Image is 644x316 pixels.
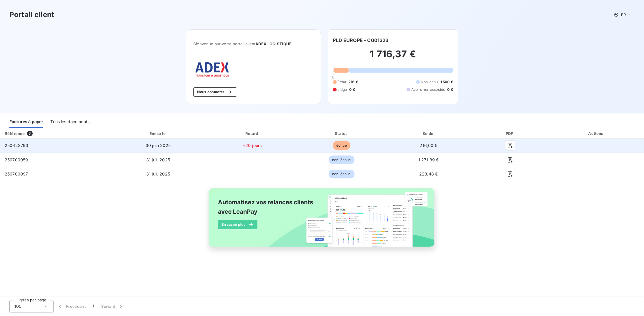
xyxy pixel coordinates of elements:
span: 30 juin 2025 [146,143,171,148]
button: 1 [89,300,98,312]
span: 228,48 € [419,171,438,176]
span: 0 € [349,87,355,92]
span: +20 jours [243,143,262,148]
span: 250700059 [5,157,28,162]
h6: PLD EUROPE - C001323 [333,37,389,44]
span: Litige [338,87,347,92]
span: 100 [14,303,21,309]
span: non-échue [329,170,354,178]
span: ADEX LOGISTIQUE [255,41,292,46]
span: 1 271,89 € [418,157,439,162]
span: FR [621,12,626,17]
h2: 1 716,37 € [333,48,453,66]
span: non-échue [329,156,354,164]
span: 1 500 € [440,79,453,85]
div: Statut [299,131,385,136]
div: Factures à payer [9,116,43,128]
span: 0 [332,75,334,79]
span: 0 € [447,87,453,92]
span: Échu [338,79,346,85]
div: Émise le [110,131,206,136]
div: PDF [473,131,548,136]
img: banner [203,185,441,257]
span: 216 € [348,79,358,85]
span: 31 juil. 2025 [146,171,170,176]
span: Non-échu [421,79,438,85]
button: Précédent [54,300,89,312]
h3: Portail client [9,9,54,20]
div: Retard [208,131,296,136]
div: Tous les documents [50,116,89,128]
span: échue [333,141,350,150]
div: Solde [387,131,470,136]
span: Bienvenue sur votre portail client . [193,41,313,46]
span: Avoirs non associés [411,87,445,92]
div: Référence [5,131,25,136]
span: 250700097 [5,171,28,176]
button: Suivant [98,300,127,312]
span: 216,00 € [420,143,437,148]
span: 250623793 [5,143,28,148]
span: 1 [93,303,94,309]
div: Actions [550,131,643,136]
span: 3 [27,131,32,136]
button: Nous contacter [193,87,237,97]
span: 31 juil. 2025 [146,157,170,162]
img: Company logo [193,60,231,78]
